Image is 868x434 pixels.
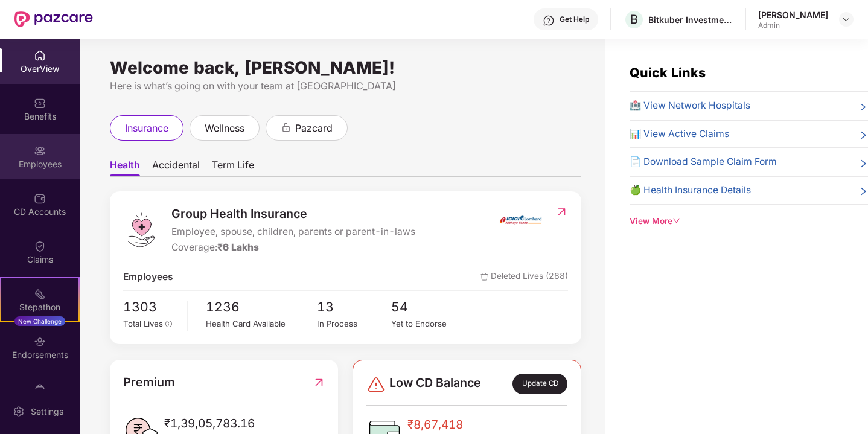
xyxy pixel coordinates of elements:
[165,321,173,328] span: info-circle
[123,270,173,285] span: Employees
[543,14,555,27] img: svg+xml;base64,PHN2ZyBpZD0iSGVscC0zMngzMiIgeG1sbnM9Imh0dHA6Ly93d3cudzMub3JnLzIwMDAvc3ZnIiB3aWR0aD...
[34,97,46,109] img: svg+xml;base64,PHN2ZyBpZD0iQmVuZWZpdHMiIHhtbG5zPSJodHRwOi8vd3d3LnczLm9yZy8yMDAwL3N2ZyIgd2lkdGg9Ij...
[206,297,317,317] span: 1236
[171,225,415,240] span: Employee, spouse, children, parents or parent-in-laws
[630,127,729,142] span: 📊 View Active Claims
[317,297,391,317] span: 13
[171,240,415,255] div: Coverage:
[1,301,78,313] div: Stepathon
[758,9,828,21] div: [PERSON_NAME]
[630,12,638,27] span: B
[125,121,168,136] span: insurance
[34,49,46,62] img: svg+xml;base64,PHN2ZyBpZD0iSG9tZSIgeG1sbnM9Imh0dHA6Ly93d3cudzMub3JnLzIwMDAvc3ZnIiB3aWR0aD0iMjAiIG...
[858,157,868,170] span: right
[34,288,46,300] img: svg+xml;base64,PHN2ZyB4bWxucz0iaHR0cDovL3d3dy53My5vcmcvMjAwMC9zdmciIHdpZHRoPSIyMSIgaGVpZ2h0PSIyMC...
[555,206,568,218] img: RedirectIcon
[123,297,179,317] span: 1303
[630,183,751,198] span: 🍏 Health Insurance Details
[841,14,851,24] img: svg+xml;base64,PHN2ZyBpZD0iRHJvcGRvd24tMzJ4MzIiIHhtbG5zPSJodHRwOi8vd3d3LnczLm9yZy8yMDAwL3N2ZyIgd2...
[206,318,317,330] div: Health Card Available
[407,415,490,433] span: ₹8,67,418
[205,121,244,136] span: wellness
[858,101,868,113] span: right
[171,205,415,223] span: Group Health Insurance
[34,336,46,348] img: svg+xml;base64,PHN2ZyBpZD0iRW5kb3JzZW1lbnRzIiB4bWxucz0iaHR0cDovL3d3dy53My5vcmcvMjAwMC9zdmciIHdpZH...
[27,406,67,418] div: Settings
[152,159,200,176] span: Accidental
[391,318,465,330] div: Yet to Endorse
[34,240,46,252] img: svg+xml;base64,PHN2ZyBpZD0iQ2xhaW0iIHhtbG5zPSJodHRwOi8vd3d3LnczLm9yZy8yMDAwL3N2ZyIgd2lkdGg9IjIwIi...
[110,63,581,72] div: Welcome back, [PERSON_NAME]!
[858,129,868,142] span: right
[630,65,706,80] span: Quick Links
[34,145,46,157] img: svg+xml;base64,PHN2ZyBpZD0iRW1wbG95ZWVzIiB4bWxucz0iaHR0cDovL3d3dy53My5vcmcvMjAwMC9zdmciIHdpZHRoPS...
[13,406,25,418] img: svg+xml;base64,PHN2ZyBpZD0iU2V0dGluZy0yMHgyMCIgeG1sbnM9Imh0dHA6Ly93d3cudzMub3JnLzIwMDAvc3ZnIiB3aW...
[34,193,46,205] img: svg+xml;base64,PHN2ZyBpZD0iQ0RfQWNjb3VudHMiIGRhdGEtbmFtZT0iQ0QgQWNjb3VudHMiIHhtbG5zPSJodHRwOi8vd3...
[14,316,65,326] div: New Challenge
[391,297,465,317] span: 54
[110,159,140,176] span: Health
[164,414,255,432] span: ₹1,39,05,783.16
[110,78,581,94] div: Here is what’s going on with your team at [GEOGRAPHIC_DATA]
[366,375,386,394] img: svg+xml;base64,PHN2ZyBpZD0iRGFuZ2VyLTMyeDMyIiB4bWxucz0iaHR0cDovL3d3dy53My5vcmcvMjAwMC9zdmciIHdpZH...
[648,14,733,25] div: Bitkuber Investments Pvt Limited
[858,185,868,198] span: right
[389,374,481,394] span: Low CD Balance
[281,122,292,133] div: animation
[480,270,568,285] span: Deleted Lives (288)
[480,273,488,281] img: deleteIcon
[123,319,163,328] span: Total Lives
[630,155,777,170] span: 📄 Download Sample Claim Form
[217,241,259,253] span: ₹6 Lakhs
[630,215,868,228] div: View More
[498,205,543,235] img: insurerIcon
[630,98,750,113] span: 🏥 View Network Hospitals
[672,217,681,225] span: down
[295,121,333,136] span: pazcard
[560,14,589,24] div: Get Help
[14,11,93,27] img: New Pazcare Logo
[123,373,175,392] span: Premium
[512,374,567,394] div: Update CD
[758,21,828,30] div: Admin
[313,373,325,392] img: RedirectIcon
[123,212,159,248] img: logo
[212,159,254,176] span: Term Life
[317,318,391,330] div: In Process
[34,383,46,395] img: svg+xml;base64,PHN2ZyBpZD0iTXlfT3JkZXJzIiBkYXRhLW5hbWU9Ik15IE9yZGVycyIgeG1sbnM9Imh0dHA6Ly93d3cudz...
